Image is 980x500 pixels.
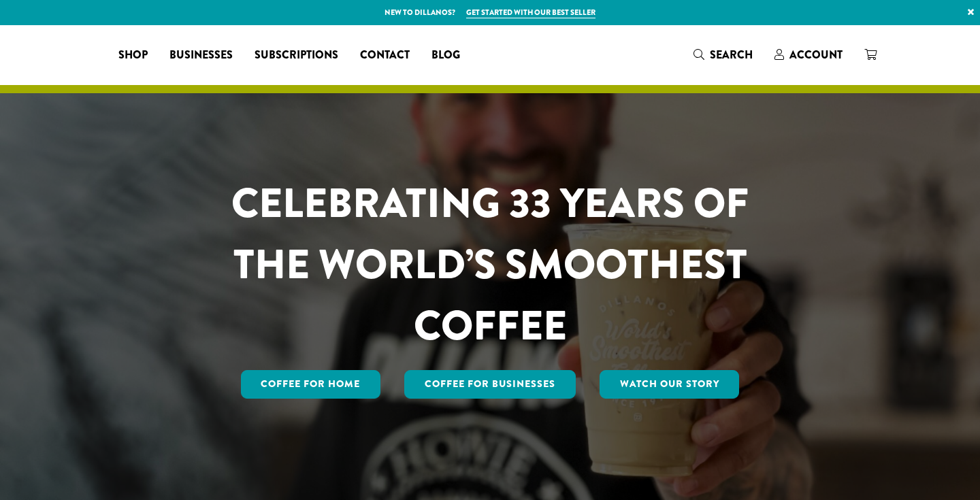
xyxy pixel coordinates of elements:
[710,47,753,63] span: Search
[600,370,740,399] a: Watch Our Story
[789,47,843,63] span: Account
[169,47,233,64] span: Businesses
[108,44,159,66] a: Shop
[404,370,576,399] a: Coffee For Businesses
[255,47,338,64] span: Subscriptions
[191,173,789,356] h1: CELEBRATING 33 YEARS OF THE WORLD’S SMOOTHEST COFFEE
[683,44,764,66] a: Search
[431,47,460,64] span: Blog
[360,47,410,64] span: Contact
[118,47,148,64] span: Shop
[466,7,595,18] a: Get started with our best seller
[241,370,381,399] a: Coffee for Home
